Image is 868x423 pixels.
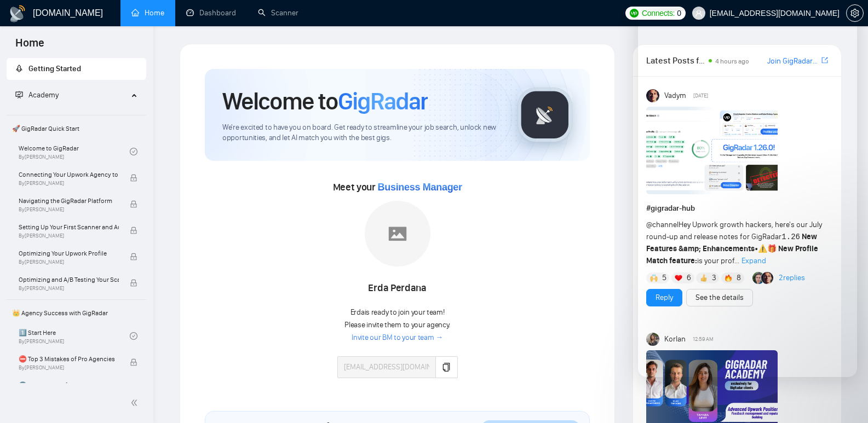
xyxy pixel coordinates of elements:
a: dashboardDashboard [186,8,236,18]
span: Optimizing and A/B Testing Your Scanner for Better Results [19,274,119,285]
span: By [PERSON_NAME] [19,206,119,213]
span: Connecting Your Upwork Agency to GigRadar [19,169,119,180]
span: Academy [28,90,59,100]
span: check-circle [130,332,137,340]
a: setting [846,9,864,18]
span: By [PERSON_NAME] [19,180,119,187]
a: Welcome to GigRadarBy[PERSON_NAME] [19,140,130,164]
button: setting [846,4,864,22]
span: setting [847,9,863,18]
span: By [PERSON_NAME] [19,364,119,371]
span: 🌚 Rookie Traps for New Agencies [19,380,119,391]
span: fund-projection-screen [15,91,23,98]
span: Connects: [642,7,675,19]
h1: Welcome to [222,86,428,116]
span: Navigating the GigRadar Platform [19,195,119,206]
span: lock [130,174,137,182]
a: 1️⃣ Start HereBy[PERSON_NAME] [19,324,130,348]
button: copy [435,356,457,378]
span: 👑 Agency Success with GigRadar [8,302,145,324]
span: By [PERSON_NAME] [19,259,119,265]
span: Please invite them to your agency. [344,320,450,329]
span: check-circle [130,148,137,155]
span: Getting Started [28,64,81,73]
span: lock [130,279,137,287]
span: lock [130,253,137,260]
a: searchScanner [258,8,298,18]
span: 0 [677,7,681,19]
span: double-left [130,397,141,408]
span: 🚀 GigRadar Quick Start [8,118,145,140]
span: user [695,9,703,17]
img: upwork-logo.png [630,9,639,18]
span: Erda is ready to join your team! [350,308,445,317]
span: lock [130,200,137,208]
img: placeholder.png [365,201,430,266]
img: gigradar-logo.png [518,88,572,142]
span: By [PERSON_NAME] [19,285,119,292]
span: lock [130,358,137,366]
span: Business Manager [378,182,462,193]
span: Setting Up Your First Scanner and Auto-Bidder [19,222,119,233]
span: Home [7,35,53,58]
li: Getting Started [7,58,146,80]
span: ⛔ Top 3 Mistakes of Pro Agencies [19,354,119,364]
iframe: Intercom live chat [831,386,857,412]
span: By [PERSON_NAME] [19,233,119,239]
span: GigRadar [338,86,428,116]
span: Academy [15,90,59,100]
a: homeHome [131,8,164,18]
span: Meet your [333,181,462,193]
span: lock [130,227,137,234]
iframe: Intercom live chat [638,11,857,377]
span: We're excited to have you on board. Get ready to streamline your job search, unlock new opportuni... [222,123,500,143]
a: Invite our BM to your team → [352,333,443,343]
span: rocket [15,65,23,72]
span: Optimizing Your Upwork Profile [19,248,119,259]
span: copy [442,363,451,372]
div: Erda Perdana [337,279,458,298]
img: logo [9,5,26,22]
